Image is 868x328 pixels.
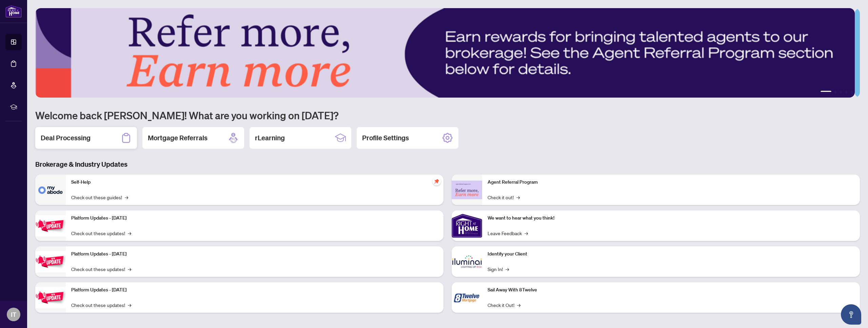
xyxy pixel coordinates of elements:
[41,133,91,143] h2: Deal Processing
[433,177,441,185] span: pushpin
[452,181,482,199] img: Agent Referral Program
[125,193,128,201] span: →
[821,91,831,94] button: 1
[488,286,854,294] p: Sail Away With 8Twelve
[850,91,853,94] button: 5
[488,250,854,258] p: Identify your Client
[452,282,482,313] img: Sail Away With 8Twelve
[488,301,520,309] a: Check it Out!→
[488,193,520,201] a: Check it out!→
[128,229,131,237] span: →
[35,109,860,122] h1: Welcome back [PERSON_NAME]! What are you working on [DATE]?
[452,210,482,241] img: We want to hear what you think!
[148,133,208,143] h2: Mortgage Referrals
[35,287,66,308] img: Platform Updates - June 23, 2025
[840,91,842,94] button: 3
[362,133,409,143] h2: Profile Settings
[834,91,837,94] button: 2
[452,246,482,277] img: Identify your Client
[488,179,854,186] p: Agent Referral Program
[516,193,520,201] span: →
[71,286,438,294] p: Platform Updates - [DATE]
[128,301,131,309] span: →
[255,133,285,143] h2: rLearning
[35,215,66,237] img: Platform Updates - July 21, 2025
[71,229,131,237] a: Check out these updates!→
[128,265,131,273] span: →
[517,301,520,309] span: →
[71,250,438,258] p: Platform Updates - [DATE]
[506,265,509,273] span: →
[488,229,528,237] a: Leave Feedback→
[71,214,438,222] p: Platform Updates - [DATE]
[71,193,128,201] a: Check out these guides!→
[488,214,854,222] p: We want to hear what you think!
[5,5,22,18] img: logo
[841,304,861,325] button: Open asap
[11,310,16,319] span: IT
[35,251,66,272] img: Platform Updates - July 8, 2025
[845,91,848,94] button: 4
[71,265,131,273] a: Check out these updates!→
[35,175,66,205] img: Self-Help
[35,160,860,169] h3: Brokerage & Industry Updates
[525,229,528,237] span: →
[35,8,855,98] img: Slide 0
[71,301,131,309] a: Check out these updates!→
[71,179,438,186] p: Self-Help
[488,265,509,273] a: Sign In!→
